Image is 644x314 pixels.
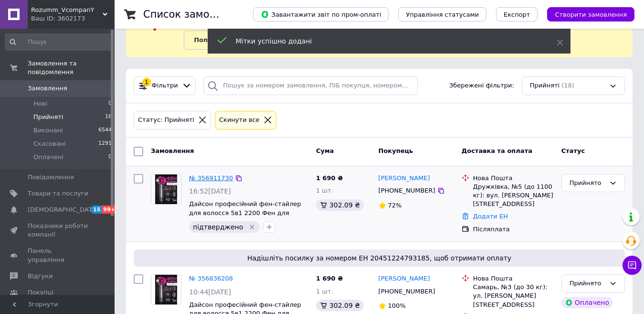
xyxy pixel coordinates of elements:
[261,10,381,19] span: Завантажити звіт по пром-оплаті
[142,78,151,87] div: 1
[530,81,560,90] span: Прийняті
[377,285,437,298] div: [PHONE_NUMBER]
[561,82,574,89] span: (18)
[473,283,554,309] div: Самарь, №3 (до 30 кг): ул. [PERSON_NAME][STREET_ADDRESS]
[155,275,177,304] img: Фото товару
[189,187,231,195] span: 16:52[DATE]
[28,222,88,239] span: Показники роботи компанії
[105,113,112,121] span: 18
[151,174,181,205] a: Фото товару
[561,297,613,308] div: Оплачено
[108,153,112,162] span: 0
[28,272,53,281] span: Відгуки
[33,140,66,148] span: Скасовані
[28,189,88,198] span: Товари та послуги
[28,59,115,76] span: Замовлення та повідомлення
[28,206,98,214] span: [DEMOGRAPHIC_DATA]
[28,173,74,182] span: Повідомлення
[28,288,53,297] span: Покупці
[379,274,430,283] a: [PERSON_NAME]
[406,11,479,18] span: Управління статусами
[152,81,178,90] span: Фільтри
[31,6,103,14] span: Rozumm_VcompanY
[316,199,364,211] div: 302.09 ₴
[316,174,343,182] span: 1 690 ₴
[248,223,256,231] svg: Видалити мітку
[193,223,243,231] span: підтверджено
[151,147,194,154] span: Замовлення
[473,213,508,220] a: Додати ЕН
[538,11,634,18] a: Створити замовлення
[398,7,486,22] button: Управління статусами
[570,178,605,188] div: Прийнято
[189,275,233,282] a: № 356836208
[151,274,181,305] a: Фото товару
[108,99,112,108] span: 0
[194,36,260,43] b: Поповнити баланс
[91,206,102,214] span: 15
[316,187,333,194] span: 1 шт.
[316,300,364,311] div: 302.09 ₴
[473,183,554,209] div: Дружківка, №5 (до 1100 кг): вул. [PERSON_NAME][STREET_ADDRESS]
[504,11,530,18] span: Експорт
[189,174,233,182] a: № 356911730
[98,126,112,135] span: 6544
[316,147,334,154] span: Cума
[379,147,413,154] span: Покупець
[143,9,240,20] h1: Список замовлень
[102,206,117,214] span: 99+
[33,99,47,108] span: Нові
[570,279,605,289] div: Прийнято
[388,202,402,209] span: 72%
[379,174,430,183] a: [PERSON_NAME]
[31,14,115,23] div: Ваш ID: 3602173
[28,247,88,264] span: Панель управління
[555,11,627,18] span: Створити замовлення
[449,81,514,90] span: Збережені фільтри:
[184,31,270,50] a: Поповнити баланс
[136,115,196,125] div: Статус: Прийняті
[623,256,642,275] button: Чат з покупцем
[316,288,333,295] span: 1 шт.
[33,113,63,121] span: Прийняті
[203,76,417,95] input: Пошук за номером замовлення, ПІБ покупця, номером телефону, Email, номером накладної
[473,174,554,183] div: Нова Пошта
[377,184,437,197] div: [PHONE_NUMBER]
[137,253,621,263] span: Надішліть посилку за номером ЕН 20451224793185, щоб отримати оплату
[217,115,262,125] div: Cкинути все
[236,36,533,46] div: Мітки успішно додані
[33,153,63,162] span: Оплачені
[33,126,63,135] span: Виконані
[473,274,554,283] div: Нова Пошта
[388,302,406,309] span: 100%
[547,7,634,22] button: Створити замовлення
[316,275,343,282] span: 1 690 ₴
[5,33,113,51] input: Пошук
[496,7,538,22] button: Експорт
[155,174,177,204] img: Фото товару
[462,147,532,154] span: Доставка та оплата
[189,288,231,296] span: 10:44[DATE]
[473,225,554,234] div: Післяплата
[28,84,67,93] span: Замовлення
[98,140,112,148] span: 1291
[189,200,301,243] a: Дайсон професійний фен-стайлер для волосся 5в1 2200 Фен для волосся з насадками dyson фен браш з ...
[253,7,389,22] button: Завантажити звіт по пром-оплаті
[561,147,585,154] span: Статус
